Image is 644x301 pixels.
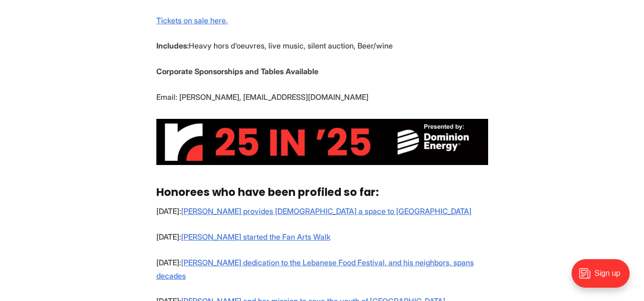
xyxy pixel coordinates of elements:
[156,67,318,76] strong: Corporate Sponsorships and Tables Available
[156,258,474,281] a: [PERSON_NAME] dedication to the Lebanese Food Festival, and his neighbors, spans decades
[156,230,488,243] p: [DATE]:
[156,186,488,199] h3: Honorees who have been profiled so far:
[156,90,488,104] p: Email: [PERSON_NAME], [EMAIL_ADDRESS][DOMAIN_NAME]
[181,206,471,216] a: [PERSON_NAME] provides [DEMOGRAPHIC_DATA] a space to [GEOGRAPHIC_DATA]
[156,256,488,282] p: [DATE]:
[181,232,330,242] a: [PERSON_NAME] started the Fan Arts Walk
[156,16,228,25] a: Tickets on sale here.
[563,254,644,301] iframe: portal-trigger
[156,39,488,52] p: Heavy hors d'oeuvres, live music, silent auction, Beer/wine
[156,41,189,50] strong: Includes:
[156,204,488,218] p: [DATE]:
